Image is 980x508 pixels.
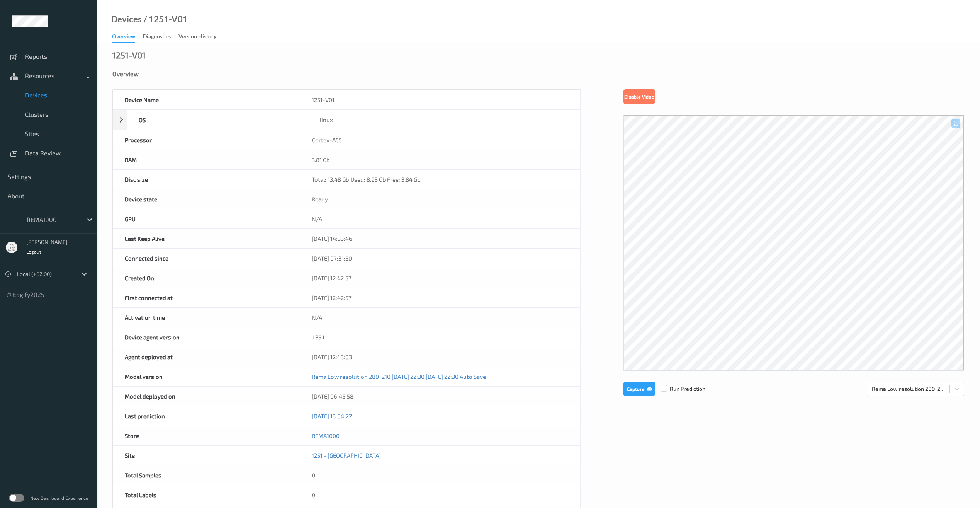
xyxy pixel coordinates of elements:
[300,485,580,505] div: 0
[300,229,580,248] div: [DATE] 14:33:46
[655,385,705,393] span: Run Prediction
[300,308,580,327] div: N/A
[312,452,381,459] a: 1251 - [GEOGRAPHIC_DATA]
[312,432,340,439] a: REMA1000
[300,465,580,485] div: 0
[113,288,300,307] div: First connected at
[113,189,300,209] div: Device state
[112,70,964,78] div: Overview
[113,367,300,386] div: Model version
[300,347,580,367] div: [DATE] 12:43:03
[300,387,580,406] div: [DATE] 06:45:58
[112,31,143,43] a: Overview
[113,110,581,130] div: OSlinux
[113,90,300,109] div: Device Name
[113,170,300,189] div: Disc size
[113,406,300,426] div: Last prediction
[113,426,300,445] div: Store
[308,110,580,130] div: linux
[113,229,300,248] div: Last Keep Alive
[300,288,580,307] div: [DATE] 12:42:57
[143,31,178,42] a: Diagnostics
[312,373,486,380] a: Rema Low resolution 280_210 [DATE] 22:30 [DATE] 22:30 Auto Save
[127,110,308,130] div: OS
[142,15,188,23] div: / 1251-V01
[178,32,216,42] div: Version History
[300,130,580,150] div: Cortex-A55
[623,89,655,104] button: Disable Video
[300,209,580,228] div: N/A
[300,150,580,169] div: 3.81 Gb
[300,327,580,347] div: 1.35.1
[300,249,580,268] div: [DATE] 07:31:50
[113,209,300,228] div: GPU
[113,347,300,367] div: Agent deployed at
[312,413,352,419] a: [DATE] 13:04:22
[111,15,142,23] a: Devices
[143,32,171,42] div: Diagnostics
[113,327,300,347] div: Device agent version
[623,382,655,396] button: Capture
[112,32,135,43] div: Overview
[113,465,300,485] div: Total Samples
[113,150,300,169] div: RAM
[113,387,300,406] div: Model deployed on
[113,308,300,327] div: Activation time
[113,446,300,465] div: Site
[300,90,580,109] div: 1251-V01
[113,268,300,288] div: Created On
[113,249,300,268] div: Connected since
[113,485,300,505] div: Total Labels
[112,51,146,59] div: 1251-V01
[300,189,580,209] div: Ready
[300,268,580,288] div: [DATE] 12:42:57
[300,170,580,189] div: Total: 13.48 Gb Used: 8.93 Gb Free: 3.84 Gb
[178,31,224,42] a: Version History
[113,130,300,150] div: Processor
